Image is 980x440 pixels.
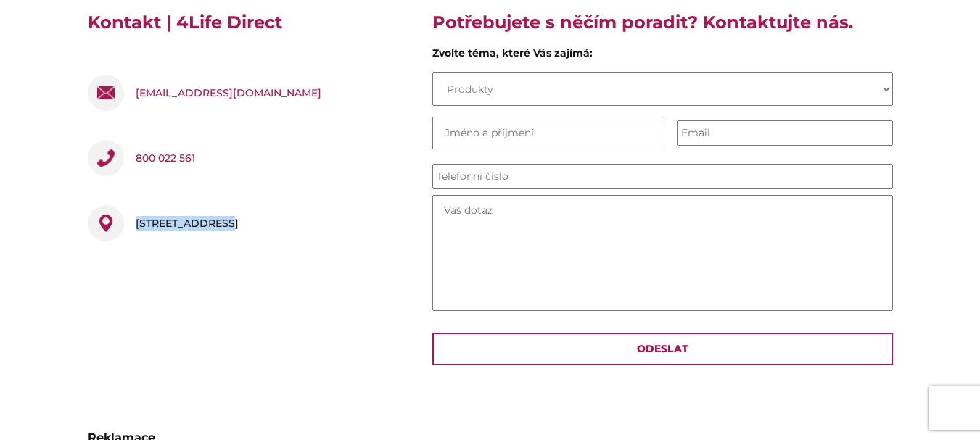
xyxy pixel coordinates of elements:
input: Jméno a příjmení [432,117,663,149]
input: Telefonní číslo [432,164,893,189]
div: Zvolte téma, které Vás zajímá: [432,46,893,67]
input: Odeslat [432,333,893,365]
h4: Kontakt | 4Life Direct [88,11,411,46]
a: 800 022 561 [136,140,195,176]
a: [EMAIL_ADDRESS][DOMAIN_NAME] [136,75,321,111]
div: [STREET_ADDRESS] [136,205,239,241]
h4: Potřebujete s něčím poradit? Kontaktujte nás. [432,11,893,46]
input: Email [677,120,893,146]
